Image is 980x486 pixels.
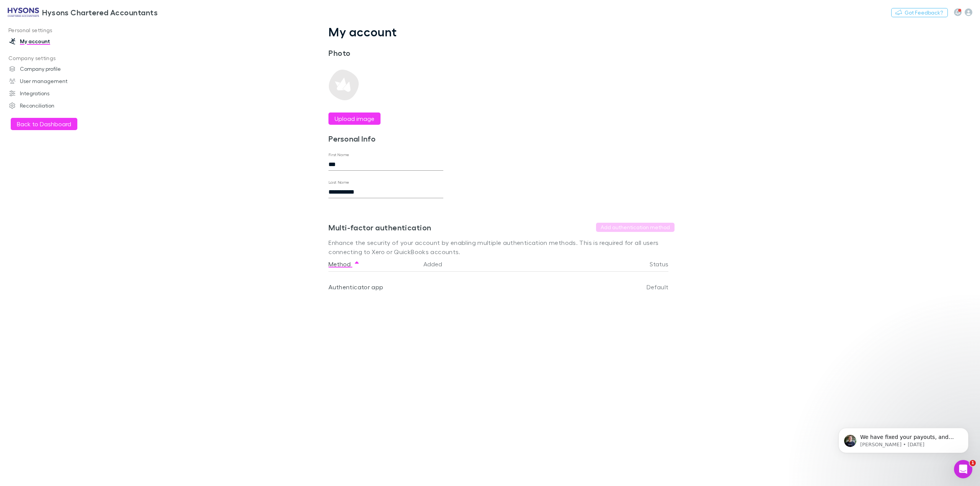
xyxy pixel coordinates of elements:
span: We have fixed your payouts, and they are now reconciled. Thank you for your patience. I will clos... [33,22,129,66]
h3: Multi-factor authentication [328,223,431,232]
button: Method [328,256,360,272]
button: Upload image [328,113,381,125]
iframe: Intercom notifications message [827,412,980,465]
h1: My account [328,24,675,39]
button: Added [423,256,451,272]
a: Company profile [2,63,109,75]
label: Last Name [328,179,350,185]
a: Hysons Chartered Accountants [3,3,162,21]
span: 1 [970,460,976,466]
button: Back to Dashboard [11,118,77,130]
button: Add authentication method [596,223,675,232]
h3: Photo [328,48,443,57]
div: Default [599,272,668,302]
a: My account [2,35,109,47]
a: Integrations [2,87,109,99]
h3: Personal Info [328,134,443,143]
p: Message from Alex, sent 2w ago [33,29,132,36]
div: Authenticator app [328,272,417,302]
p: Company settings [2,54,109,63]
img: Hysons Chartered Accountants's Logo [8,8,39,17]
h3: Hysons Chartered Accountants [42,8,158,17]
iframe: Intercom live chat [954,460,972,478]
label: First Name [328,152,350,158]
a: User management [2,75,109,87]
a: Reconciliation [2,99,109,112]
button: Status [650,256,678,272]
p: Personal settings [2,26,109,35]
p: Enhance the security of your account by enabling multiple authentication methods. This is require... [328,238,675,256]
button: Got Feedback? [891,8,948,17]
img: Preview [328,70,359,100]
label: Upload image [335,114,374,123]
